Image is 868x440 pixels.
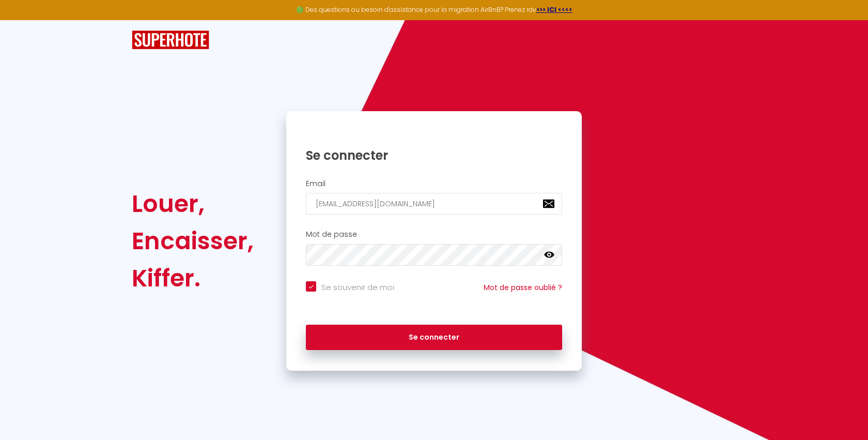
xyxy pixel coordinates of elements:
div: Kiffer. [132,260,254,297]
input: Ton Email [306,193,562,215]
a: Mot de passe oublié ? [484,282,562,293]
img: SuperHote logo [132,31,209,50]
div: Louer, [132,185,254,222]
a: >>> ICI <<<< [536,5,572,14]
button: Se connecter [306,325,562,351]
h2: Mot de passe [306,230,562,239]
div: Encaisser, [132,222,254,260]
h1: Se connecter [306,147,562,163]
h2: Email [306,179,562,188]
